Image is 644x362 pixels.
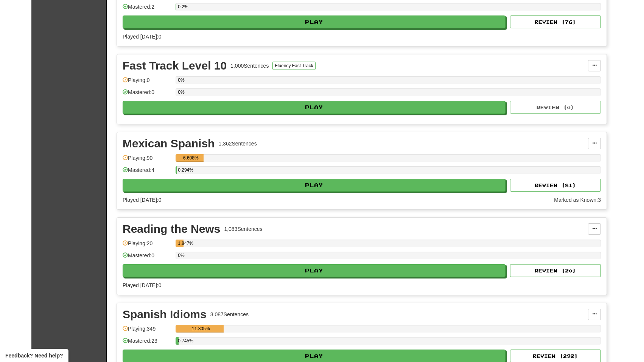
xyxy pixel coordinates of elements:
div: Reading the News [123,223,220,235]
div: 1,083 Sentences [224,225,262,233]
div: Spanish Idioms [123,309,207,320]
div: 1,000 Sentences [230,62,269,70]
button: Review (20) [510,264,601,277]
span: Open feedback widget [5,352,63,359]
div: Mastered: 0 [123,252,172,264]
div: Playing: 90 [123,154,172,167]
div: 6.608% [178,154,204,162]
div: Mastered: 0 [123,88,172,101]
div: Playing: 0 [123,76,172,89]
div: 1.847% [178,240,184,247]
button: Review (0) [510,101,601,114]
button: Play [123,179,506,192]
div: Mastered: 4 [123,166,172,179]
div: Mastered: 23 [123,337,172,350]
div: Playing: 349 [123,325,172,337]
div: 0.745% [178,337,179,345]
span: Played [DATE]: 0 [123,282,161,288]
button: Play [123,264,506,277]
span: Played [DATE]: 0 [123,34,161,40]
div: 1,362 Sentences [218,140,257,147]
button: Review (81) [510,179,601,192]
div: Playing: 20 [123,240,172,252]
button: Play [123,15,506,28]
span: Played [DATE]: 0 [123,197,161,203]
div: 3,087 Sentences [210,311,249,318]
button: Fluency Fast Track [272,62,315,70]
div: 11.305% [178,325,224,333]
div: Mastered: 2 [123,3,172,15]
button: Review (76) [510,15,601,28]
div: Mexican Spanish [123,138,215,149]
div: Marked as Known: 3 [554,196,601,204]
button: Play [123,101,506,114]
div: Fast Track Level 10 [123,60,227,71]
